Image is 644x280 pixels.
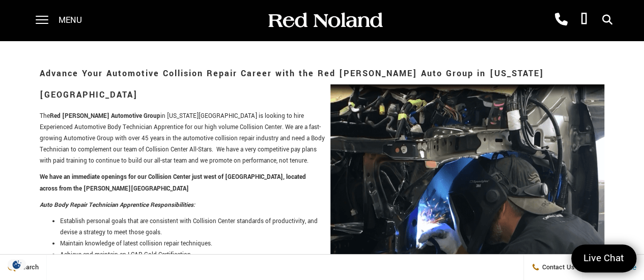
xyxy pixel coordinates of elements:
em: Auto Body Repair Technician Apprentice Responsibilities: [40,201,195,209]
strong: Red [PERSON_NAME] Automotive Group [50,112,160,120]
span: Live Chat [578,252,629,265]
h3: Advance Your Automotive Collision Repair Career with the Red [PERSON_NAME] Auto Group in [US_STAT... [40,63,604,106]
img: Opt-Out Icon [5,259,29,270]
li: Maintain knowledge of latest collision repair techniques. [60,238,604,250]
strong: We have an immediate openings for our Collision Center just west of [GEOGRAPHIC_DATA], located ac... [40,173,306,193]
li: Achieve and maintain an I-CAR Gold Certification [60,250,604,261]
span: Contact Us [540,263,575,272]
li: Establish personal goals that are consistent with Collision Center standards of productivity, and... [60,216,604,238]
a: Live Chat [571,244,636,272]
section: Click to Open Cookie Consent Modal [5,259,29,270]
img: Red Noland Auto Group [266,12,383,29]
p: The in [US_STATE][GEOGRAPHIC_DATA] is looking to hire Experienced Automotive Body Technician Appr... [40,111,604,167]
